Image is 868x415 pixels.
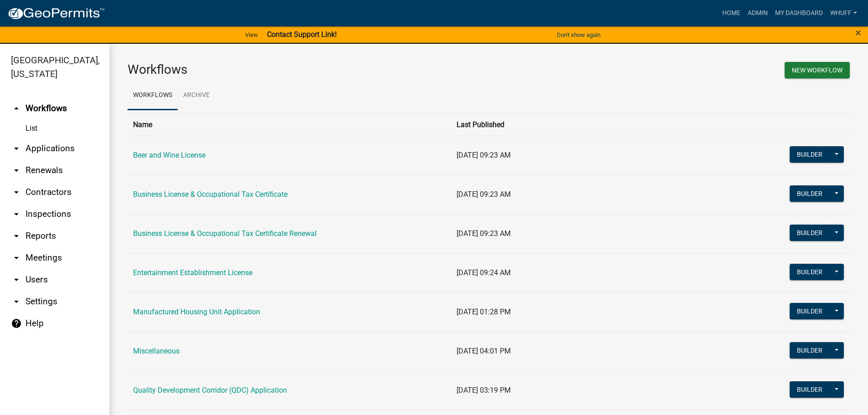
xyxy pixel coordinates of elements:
button: Builder [790,225,830,241]
button: Builder [790,264,830,280]
button: New Workflow [785,62,850,78]
button: Close [855,27,861,38]
span: [DATE] 03:19 PM [457,386,511,395]
h3: Workflows [128,62,482,77]
a: Quality Development Corridor (QDC) Application [133,386,287,395]
i: arrow_drop_down [11,165,22,176]
a: Beer and Wine License [133,151,205,159]
i: arrow_drop_down [11,296,22,307]
span: × [855,26,861,39]
a: Archive [178,81,215,110]
a: Miscellaneous [133,347,180,355]
a: Admin [744,5,771,22]
span: [DATE] 04:01 PM [457,347,511,355]
i: arrow_drop_down [11,274,22,285]
a: View [241,27,262,42]
i: arrow_drop_up [11,103,22,114]
button: Builder [790,146,830,163]
strong: Contact Support Link! [267,30,337,39]
a: Manufactured Housing Unit Application [133,307,260,316]
a: Workflows [128,81,178,110]
i: arrow_drop_down [11,187,22,198]
span: [DATE] 09:23 AM [457,229,511,238]
button: Builder [790,303,830,319]
i: arrow_drop_down [11,143,22,154]
th: Name [128,113,451,136]
i: help [11,318,22,329]
button: Builder [790,381,830,398]
th: Last Published [451,113,740,136]
a: Business License & Occupational Tax Certificate [133,190,288,199]
a: Entertainment Establishment License [133,268,252,277]
i: arrow_drop_down [11,252,22,263]
span: [DATE] 01:28 PM [457,307,511,316]
a: Business License & Occupational Tax Certificate Renewal [133,229,317,238]
i: arrow_drop_down [11,209,22,220]
button: Builder [790,342,830,359]
i: arrow_drop_down [11,231,22,241]
a: whuff [827,5,861,22]
span: [DATE] 09:23 AM [457,190,511,199]
button: Builder [790,185,830,202]
button: Don't show again [553,27,604,42]
a: My Dashboard [771,5,827,22]
span: [DATE] 09:23 AM [457,151,511,159]
a: Home [719,5,744,22]
span: [DATE] 09:24 AM [457,268,511,277]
